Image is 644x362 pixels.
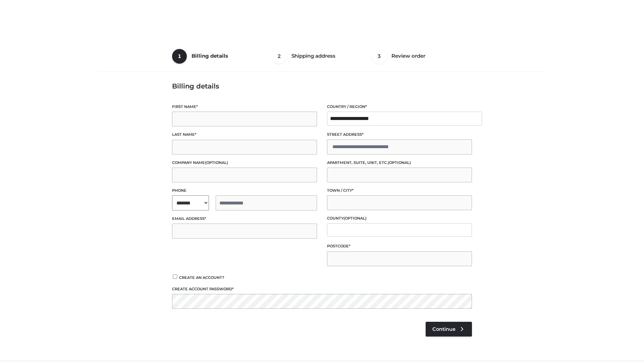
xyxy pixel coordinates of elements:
span: (optional) [388,160,411,165]
label: Apartment, suite, unit, etc. [327,160,472,166]
span: 2 [272,49,287,64]
span: 3 [372,49,387,64]
label: Company name [172,160,317,166]
label: Last name [172,131,317,138]
label: Postcode [327,243,472,249]
input: Create an account? [172,275,178,279]
span: 1 [172,49,187,64]
span: Review order [391,53,425,59]
label: Email address [172,216,317,222]
label: Create account password [172,286,472,292]
span: Continue [432,326,455,332]
label: County [327,215,472,222]
span: (optional) [205,160,228,165]
label: Street address [327,131,472,138]
label: Phone [172,187,317,194]
span: Shipping address [291,53,335,59]
span: Billing details [192,53,228,59]
label: First name [172,104,317,110]
label: Town / City [327,187,472,194]
span: Create an account? [179,275,224,280]
h3: Billing details [172,82,472,90]
span: (optional) [343,216,367,221]
label: Country / Region [327,104,472,110]
a: Continue [426,322,472,337]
